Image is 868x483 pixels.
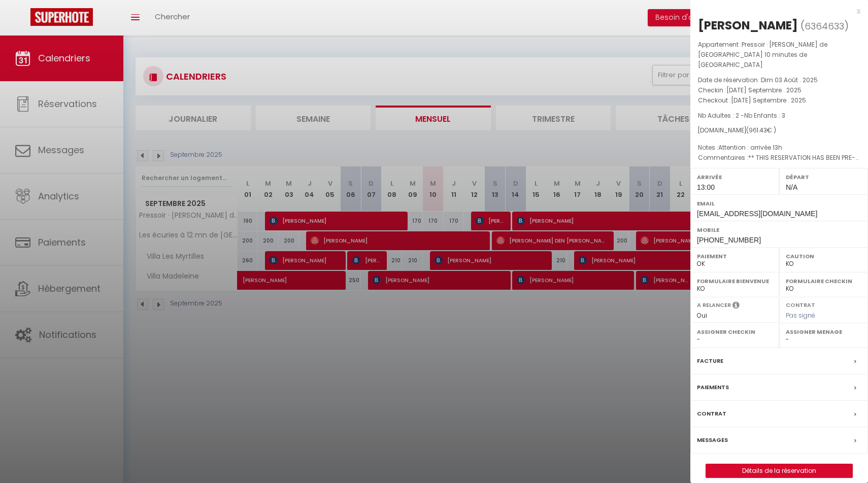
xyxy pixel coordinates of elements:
label: Formulaire Bienvenue [697,276,773,286]
label: Email [697,198,861,209]
label: Paiement [697,251,773,261]
span: 13:00 [697,183,715,191]
label: Mobile [697,225,861,235]
p: Checkout : [698,95,860,106]
label: Messages [697,435,728,445]
label: Caution [786,251,861,261]
span: Nb Enfants : 3 [744,111,785,120]
label: Paiements [697,382,729,393]
a: Détails de la réservation [706,464,852,477]
p: Date de réservation : [698,75,860,85]
p: Commentaires : [698,153,860,163]
label: Départ [786,172,861,182]
p: Notes : [698,143,860,153]
span: 6364633 [805,20,844,32]
span: Attention : arrivée 13h [718,143,782,152]
label: Contrat [697,408,726,419]
span: Pas signé [786,311,815,320]
span: ( € ) [746,126,776,134]
label: Assigner Menage [786,327,861,337]
p: Checkin : [698,85,860,95]
span: [EMAIL_ADDRESS][DOMAIN_NAME] [697,210,817,218]
div: [PERSON_NAME] [698,17,798,33]
span: ( ) [800,19,849,33]
button: Détails de la réservation [706,464,853,478]
i: Sélectionner OUI si vous souhaiter envoyer les séquences de messages post-checkout [732,301,740,312]
span: Dim 03 Août . 2025 [761,76,818,84]
span: [PHONE_NUMBER] [697,236,761,244]
span: N/A [786,183,797,191]
div: x [690,5,860,17]
div: [DOMAIN_NAME] [698,126,860,135]
label: Facture [697,356,723,366]
p: Appartement : [698,40,860,70]
span: [DATE] Septembre . 2025 [731,96,806,105]
label: Arrivée [697,172,773,182]
button: Ouvrir le widget de chat LiveChat [8,4,39,34]
span: 961.43 [749,126,767,134]
span: Nb Adultes : 2 - [698,111,785,120]
label: A relancer [697,301,731,309]
span: [DATE] Septembre . 2025 [726,86,802,94]
label: Assigner Checkin [697,327,773,337]
label: Contrat [786,301,815,307]
span: Pressoir · [PERSON_NAME] de [GEOGRAPHIC_DATA] 10 minutes de [GEOGRAPHIC_DATA] [698,40,827,69]
label: Formulaire Checkin [786,276,861,286]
